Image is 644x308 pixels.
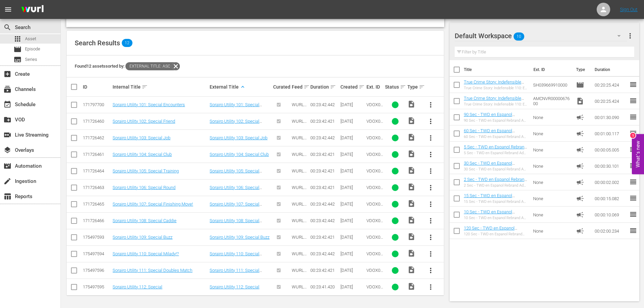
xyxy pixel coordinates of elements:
div: External Title [210,83,271,91]
span: Video [407,133,415,141]
a: Sorairo Utility 107: Special Finishing Move! [210,202,262,212]
span: WURL Feed [292,168,307,179]
span: Video [407,233,415,241]
th: Ext. ID [529,60,572,79]
span: Reports [3,192,11,200]
button: Open Feedback Widget [632,134,644,174]
a: Sorairo Utility 103: Special Job [113,135,170,140]
th: Duration [591,60,631,79]
td: None [530,190,574,207]
a: Sorairo Utility 108: Special Caddie [210,218,262,228]
span: VDOX0000000000048046 [366,135,383,150]
div: 175497593 [83,235,111,240]
button: more_vert [423,262,439,279]
div: 171726462 [83,135,111,140]
div: True Crime Story: Indefensible 110: El elefante en el útero [464,86,528,90]
div: [DATE] [340,218,364,223]
div: Type [407,83,420,91]
a: Sorairo Utility 112: Special [210,284,259,289]
span: Search Results [75,39,120,47]
span: VDOX0000000000048051 [366,218,383,233]
div: Created [340,83,364,91]
span: sort [400,84,406,90]
td: None [530,158,574,174]
div: 171726460 [83,119,111,124]
span: VDOX0000000000048050 [366,202,383,217]
div: [DATE] [340,268,364,273]
span: VDOX0000000000048055 [366,284,383,300]
span: more_vert [427,150,435,159]
span: Video [407,282,415,290]
span: WURL Feed [292,218,307,228]
div: [DATE] [340,235,364,240]
td: None [530,207,574,223]
div: 90 Sec - TWD en Espanol Rebrand Ad Slates-90s- SLATE [464,118,528,123]
div: 00:23:42.421 [310,152,338,157]
a: Sorairo Utility 102: Special Friend [210,119,262,129]
span: Video [407,150,415,158]
span: WURL Feed [292,284,307,294]
span: Ad [576,211,584,219]
td: AMCNVR0000067600 [530,93,574,109]
span: Series [14,55,22,64]
a: Sorairo Utility 105: Special Training [113,168,179,173]
a: True Crime Story: Indefensible 110: El elefante en el útero [464,79,524,90]
div: 5 Sec - TWD en Espanol Rebrand Ad Slates-5s- SLATE [464,151,528,155]
div: 175497595 [83,284,111,289]
div: 120 Sec - TWD en Espanol Rebrand Ad Slates-120s- SLATE [464,232,528,236]
a: Sorairo Utility 110: Special Milady!? [210,251,262,261]
span: Video [407,100,415,108]
div: 175497594 [83,251,111,256]
button: more_vert [423,97,439,113]
span: Video [407,199,415,208]
a: Sorairo Utility 105: Special Training [210,168,262,179]
span: Video [407,266,415,274]
span: Video [407,183,415,191]
a: 120 Sec - TWD en Espanol Rebrand Ad Slates-120s- SLATE [464,226,525,236]
a: Sorairo Utility 112: Special [113,284,162,289]
span: reorder [629,80,637,89]
button: more_vert [626,28,634,44]
span: Series [25,56,37,63]
a: Sorairo Utility 101: Special Encounters [210,102,262,112]
span: more_vert [427,250,435,258]
div: Feed [292,83,308,91]
span: reorder [629,97,637,105]
a: Sorairo Utility 110: Special Milady!? [113,251,179,256]
a: Sign Out [620,7,638,12]
span: sort [419,84,425,90]
div: 00:23:41.420 [310,284,338,289]
div: 171726463 [83,185,111,190]
a: Sorairo Utility 109: Special Buzz [210,235,269,240]
div: 60 Sec - TWD en Espanol Rebrand Ad Slates-60s- SLATE [464,135,528,139]
div: 171726464 [83,168,111,173]
button: more_vert [423,146,439,163]
td: None [530,174,574,190]
span: VDOX0000000000048045 [366,119,383,134]
th: Title [464,60,529,79]
div: 171726465 [83,202,111,207]
a: Sorairo Utility 106: Special Round [113,185,175,190]
button: more_vert [423,163,439,179]
span: more_vert [427,217,435,225]
span: Video [407,166,415,174]
span: sort [330,84,336,90]
span: sort [304,84,310,90]
span: Episode [576,81,584,89]
span: VDOX0000000000048053 [366,251,383,266]
span: External Title: asc [125,62,172,70]
span: Search [3,23,11,31]
span: Overlays [3,146,11,154]
span: more_vert [427,200,435,208]
span: WURL Feed [292,251,307,261]
a: 90 Sec - TWD en Espanol Rebrand Ad Slates-90s- SLATE [464,112,522,122]
span: Ad [576,162,584,170]
span: WURL Feed [292,185,307,195]
span: WURL Feed [292,102,307,112]
span: Episode [25,46,40,52]
a: Sorairo Utility 111: Special Doubles Match [113,268,192,273]
div: [DATE] [340,102,364,107]
div: [DATE] [340,202,364,207]
span: WURL Feed [292,152,307,162]
span: Ingestion [3,177,11,185]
